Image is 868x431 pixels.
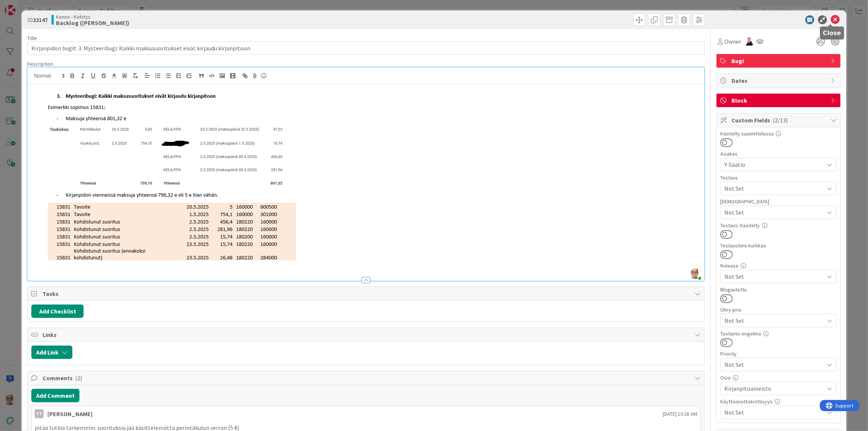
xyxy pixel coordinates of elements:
div: Blogautettu [720,287,837,292]
div: Testaus [720,175,837,180]
span: Support [16,1,34,10]
span: ID [27,15,48,24]
div: Käsitelty suunnittelussa [720,131,837,136]
img: image.png [31,86,307,273]
span: ( 2 ) [75,374,82,382]
span: Kirjanpitoaineisto [724,384,824,393]
span: Kenno - Kehitys [56,14,129,20]
span: Comments [43,374,691,382]
div: Release [720,263,837,268]
img: 6KnuCsDSUF100KxYQh46dKPeclQDTMLX.png [690,269,701,279]
span: ( 2/13 ) [773,116,788,124]
span: Y-Säätiö [724,160,824,169]
button: Add Comment [31,389,79,402]
span: Not Set [724,208,824,217]
div: [PERSON_NAME] [47,409,93,418]
input: type card name here... [27,41,705,55]
b: 22147 [33,16,48,24]
span: Not Set [724,359,820,370]
div: [DEMOGRAPHIC_DATA] [720,199,837,204]
span: Links [43,330,691,339]
button: Add Checklist [31,304,84,318]
span: Not Set [724,315,820,326]
span: Custom Fields [731,116,827,125]
div: Ohry-prio [720,307,837,312]
button: Add Link [31,346,72,359]
span: Not Set [724,184,824,193]
span: Not Set [724,272,824,281]
span: Bugi [731,56,827,65]
span: Tasks [43,289,691,298]
div: Asiakas [720,151,837,156]
span: Dates [731,76,827,85]
span: Not Set [724,408,824,417]
img: AN [745,37,753,46]
span: [DATE] 10:28 AM [663,410,697,418]
b: Backlog ([PERSON_NAME]) [56,20,129,26]
h5: Close [823,29,841,37]
div: Tuotanto-ongelma [720,331,837,336]
div: Testaustiimi kurkkaa [720,243,837,248]
div: Priority [720,351,837,356]
div: Testaus: Käsitelty [720,223,837,228]
div: Käyttöönottokriittisyys [720,399,837,404]
span: Description [27,60,53,67]
div: TT [35,409,44,418]
span: Block [731,96,827,105]
div: Osio [720,375,837,380]
label: Title [27,35,37,41]
span: Owner [724,37,741,46]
